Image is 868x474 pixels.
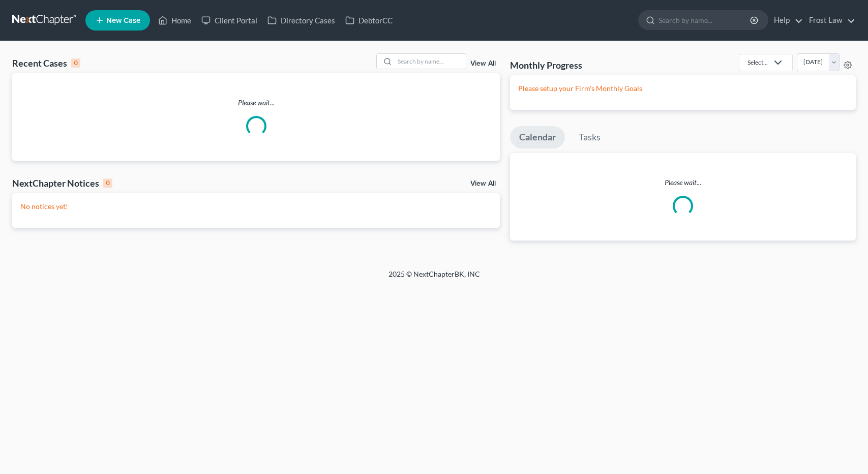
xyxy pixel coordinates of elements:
[262,11,340,29] a: Directory Cases
[470,180,496,187] a: View All
[510,126,565,149] a: Calendar
[747,58,768,67] div: Select...
[510,59,582,71] h3: Monthly Progress
[510,177,856,188] p: Please wait...
[340,11,398,29] a: DebtorCC
[769,11,803,29] a: Help
[570,126,610,149] a: Tasks
[144,269,724,287] div: 2025 © NextChapterBK, INC
[395,54,466,69] input: Search by name...
[518,83,848,94] p: Please setup your Firm's Monthly Goals
[804,11,855,29] a: Frost Law
[20,201,492,212] p: No notices yet!
[71,58,80,68] div: 0
[153,11,196,29] a: Home
[12,98,500,108] p: Please wait...
[103,179,112,188] div: 0
[470,60,496,67] a: View All
[106,17,140,24] span: New Case
[12,177,112,189] div: NextChapter Notices
[196,11,262,29] a: Client Portal
[659,11,752,29] input: Search by name...
[12,57,80,69] div: Recent Cases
